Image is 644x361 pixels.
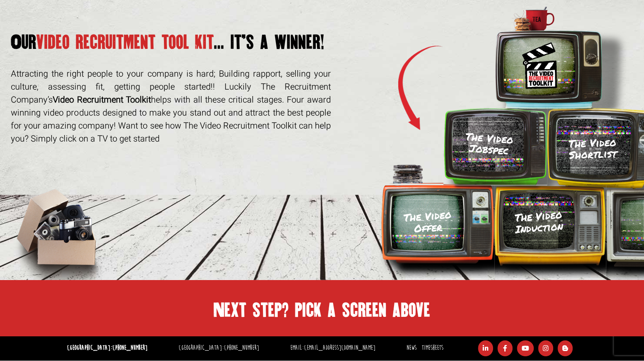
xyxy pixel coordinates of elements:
p: Attracting the right people to your company is hard; Building rapport, selling your culture, asse... [11,68,331,145]
img: tv-orange.png [379,185,494,278]
span: Our [11,32,36,53]
li: Email: [288,342,378,355]
span: ... it’s a winner! [214,32,325,53]
h3: The Video Offer [403,209,452,235]
img: TV-Green.png [443,107,548,185]
h2: Next step? pick a screen above [54,303,590,318]
h3: The Video Shortlist [554,136,631,161]
a: [EMAIL_ADDRESS][DOMAIN_NAME] [304,344,375,352]
li: [GEOGRAPHIC_DATA]: [176,342,261,355]
a: [PHONE_NUMBER] [112,344,147,352]
a: Timesheets [422,344,443,352]
img: tv-yellow.png [494,185,606,278]
a: [PHONE_NUMBER] [224,344,259,352]
strong: [GEOGRAPHIC_DATA]: [67,344,147,352]
img: tv-grey.png [606,185,644,280]
img: Arrow.png [379,6,443,184]
a: News [407,344,417,352]
img: Toolkit_Logo.svg [519,40,560,91]
h3: The Video Jobspec [465,131,513,157]
img: tv-blue.png [443,6,644,107]
strong: Video Recruitment Toolkit [53,93,151,106]
img: box-of-goodies.png [11,188,109,280]
h1: video recruitment tool kit [11,35,362,50]
img: tv-yellow-bright.png [547,107,644,185]
h3: The Video Induction [514,209,563,235]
